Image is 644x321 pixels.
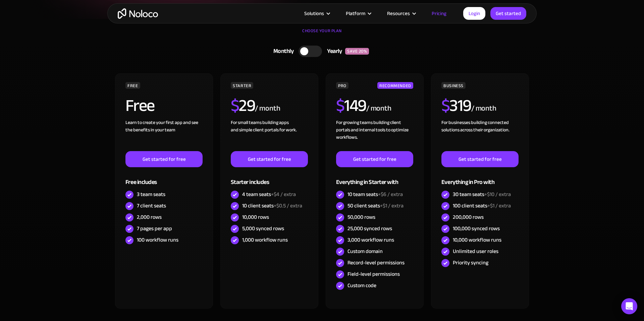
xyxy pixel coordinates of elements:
div: Record-level permissions [347,259,405,266]
div: Learn to create your first app and see the benefits in your team ‍ [125,119,203,151]
div: 100 client seats [453,202,511,209]
span: +$10 / extra [484,189,511,199]
div: 7 client seats [137,202,166,209]
span: +$1 / extra [487,201,511,211]
span: +$0.5 / extra [274,201,302,211]
div: Custom domain [347,248,383,255]
div: 200,000 rows [453,213,484,221]
div: PRO [336,82,348,89]
div: 7 pages per app [137,225,172,232]
h2: 149 [336,97,366,114]
h2: Free [125,97,155,114]
div: Solutions [304,9,324,18]
a: Login [463,7,485,20]
div: Free includes [125,167,203,189]
div: Open Intercom Messenger [621,298,637,314]
div: 2,000 rows [137,213,162,221]
div: / month [366,103,391,114]
div: BUSINESS [441,82,466,89]
a: Get started for free [125,151,203,167]
div: RECOMMENDED [377,82,413,89]
span: $ [336,90,344,121]
div: Solutions [296,9,337,18]
div: 3,000 workflow runs [347,236,394,244]
div: Priority syncing [453,259,488,266]
span: $ [441,90,450,121]
div: Starter includes [231,167,308,189]
div: For growing teams building client portals and internal tools to optimize workflows. [336,119,413,151]
div: Field-level permissions [347,270,400,278]
span: +$1 / extra [380,201,404,211]
div: 10,000 workflow runs [453,236,501,244]
div: CHOOSE YOUR PLAN [114,26,530,43]
div: For businesses building connected solutions across their organization. ‍ [441,119,519,151]
div: 100,000 synced rows [453,225,500,232]
div: 30 team seats [453,191,511,198]
div: 10 client seats [242,202,302,209]
div: Monthly [265,46,299,56]
div: Unlimited user roles [453,248,498,255]
div: Everything in Pro with [441,167,519,189]
div: Yearly [322,46,345,56]
div: 25,000 synced rows [347,225,392,232]
div: 50,000 rows [347,213,375,221]
div: Resources [379,9,423,18]
a: Get started for free [336,151,413,167]
a: Get started [490,7,526,20]
div: 10,000 rows [242,213,269,221]
div: Platform [346,9,365,18]
span: +$6 / extra [378,189,403,199]
div: Resources [387,9,410,18]
div: Everything in Starter with [336,167,413,189]
div: 1,000 workflow runs [242,236,288,244]
div: / month [471,103,496,114]
a: Pricing [423,9,455,18]
a: home [118,8,158,19]
div: 100 workflow runs [137,236,178,244]
h2: 29 [231,97,255,114]
span: $ [231,90,239,121]
div: For small teams building apps and simple client portals for work. ‍ [231,119,308,151]
div: 4 team seats [242,191,296,198]
div: 50 client seats [347,202,404,209]
div: FREE [125,82,140,89]
a: Get started for free [441,151,519,167]
h2: 319 [441,97,471,114]
div: STARTER [231,82,253,89]
span: +$4 / extra [271,189,296,199]
div: 5,000 synced rows [242,225,284,232]
div: Custom code [347,282,376,289]
div: / month [255,103,280,114]
div: 10 team seats [347,191,403,198]
div: Platform [337,9,379,18]
div: SAVE 20% [345,48,369,55]
div: 3 team seats [137,191,165,198]
a: Get started for free [231,151,308,167]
